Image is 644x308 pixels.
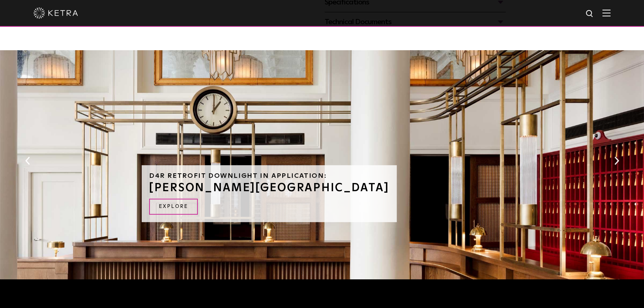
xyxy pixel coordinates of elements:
button: Previous [24,156,31,166]
a: EXPLORE [149,199,198,215]
h3: [PERSON_NAME][GEOGRAPHIC_DATA] [149,182,389,193]
img: search icon [585,9,595,19]
img: Hamburger%20Nav.svg [602,9,611,16]
h6: D4R Retrofit Downlight in Application: [149,173,389,179]
img: ketra-logo-2019-white [33,7,78,19]
button: Next [613,156,620,166]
